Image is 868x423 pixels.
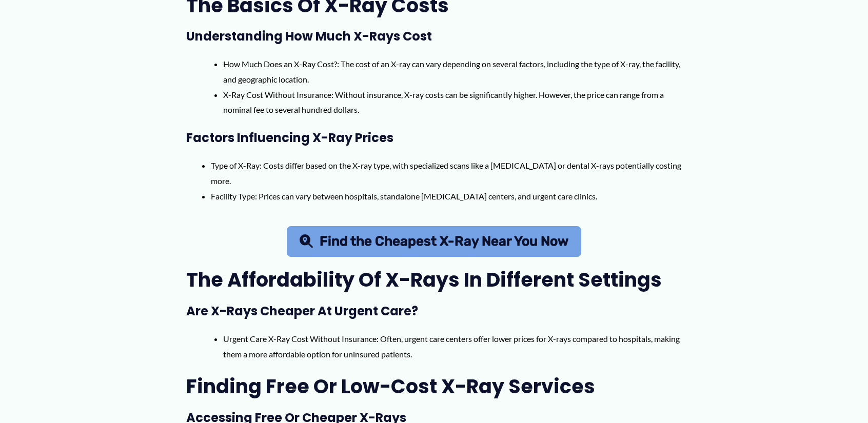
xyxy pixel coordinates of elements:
[186,374,682,399] h2: Finding Free or Low-Cost X-Ray Services
[186,267,682,292] h2: The Affordability of X-Rays in Different Settings
[287,226,581,257] a: Find the Cheapest X-Ray Near You Now
[223,331,682,361] li: Urgent Care X-Ray Cost Without Insurance: Often, urgent care centers offer lower prices for X-ray...
[211,189,682,204] li: Facility Type: Prices can vary between hospitals, standalone [MEDICAL_DATA] centers, and urgent c...
[211,158,682,188] li: Type of X-Ray: Costs differ based on the X-ray type, with specialized scans like a [MEDICAL_DATA]...
[186,130,682,146] h3: Factors Influencing X-Ray Prices
[223,87,682,117] li: X-Ray Cost Without Insurance: Without insurance, X-ray costs can be significantly higher. However...
[223,56,682,87] li: How Much Does an X-Ray Cost?: The cost of an X-ray can vary depending on several factors, includi...
[186,303,682,319] h3: Are X-Rays Cheaper at Urgent Care?
[186,28,682,44] h3: Understanding How Much X-Rays Cost
[320,235,568,248] span: Find the Cheapest X-Ray Near You Now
